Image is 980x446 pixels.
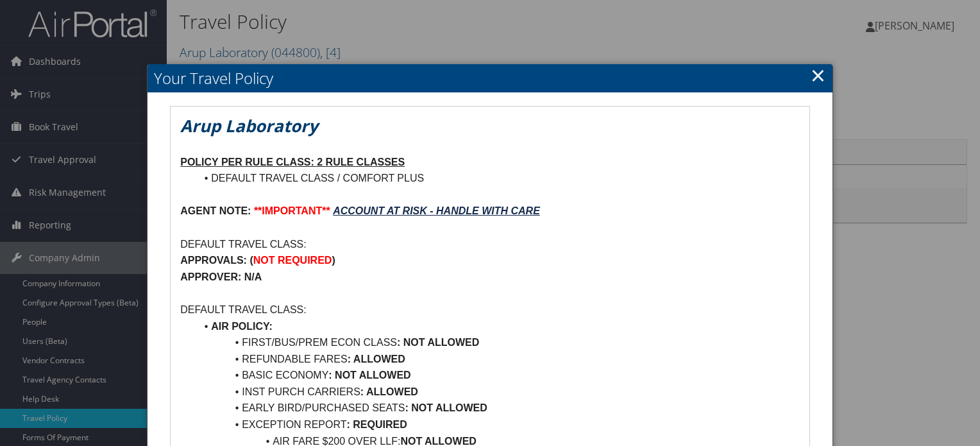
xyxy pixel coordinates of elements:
[180,205,251,216] strong: AGENT NOTE:
[180,157,405,167] u: POLICY PER RULE CLASS: 2 RULE CLASSES
[148,64,832,92] h2: Your Travel Policy
[196,170,800,187] li: DEFAULT TRAVEL CLASS / COMFORT PLUS
[196,384,800,400] li: INST PURCH CARRIERS
[180,114,318,137] em: Arup Laboratory
[180,271,262,282] strong: APPROVER: N/A
[253,255,332,266] strong: NOT REQUIRED
[180,302,800,318] p: DEFAULT TRAVEL CLASS:
[328,370,410,381] strong: : NOT ALLOWED
[346,419,407,430] strong: : REQUIRED
[811,62,825,88] a: Close
[180,255,247,266] strong: APPROVALS:
[196,400,800,416] li: EARLY BIRD/PURCHASED SEATS
[196,351,800,368] li: REFUNDABLE FARES
[397,337,479,348] strong: : NOT ALLOWED
[333,205,540,216] u: ACCOUNT AT RISK - HANDLE WITH CARE
[348,354,405,365] strong: : ALLOWED
[405,402,487,413] strong: : NOT ALLOWED
[211,321,273,332] strong: AIR POLICY:
[196,416,800,433] li: EXCEPTION REPORT
[249,255,253,266] strong: (
[180,236,800,253] p: DEFAULT TRAVEL CLASS:
[360,386,418,397] strong: : ALLOWED
[196,367,800,384] li: BASIC ECONOMY
[196,334,800,351] li: FIRST/BUS/PREM ECON CLASS
[332,255,335,266] strong: )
